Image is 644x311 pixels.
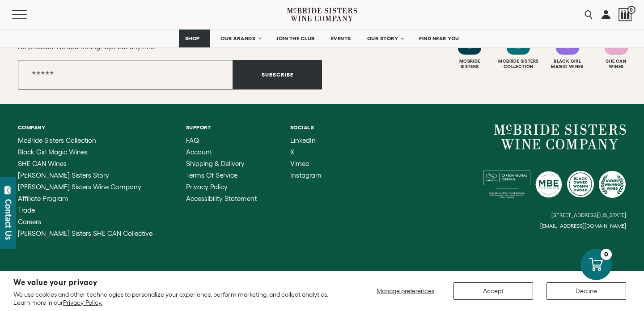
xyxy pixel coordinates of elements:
[290,172,322,179] a: Instagram
[186,195,257,202] span: Accessibility Statement
[18,230,153,237] a: McBride Sisters SHE CAN Collective
[18,160,153,167] a: SHE CAN Wines
[18,171,109,179] span: [PERSON_NAME] Sisters Story
[290,160,322,167] a: Vimeo
[186,137,257,144] a: FAQ
[18,206,35,214] span: Trade
[18,183,153,191] a: McBride Sisters Wine Company
[601,249,612,260] div: 0
[627,6,636,14] span: 0
[290,149,322,156] a: X
[186,171,237,179] span: Terms of Service
[331,35,351,42] span: EVENTS
[290,136,316,144] span: LinkedIn
[290,148,294,156] span: X
[186,183,257,191] a: Privacy Policy
[361,30,409,47] a: OUR STORY
[446,31,493,69] a: Follow McBride Sisters on Instagram McbrideSisters
[290,137,322,144] a: LinkedIn
[419,35,459,42] span: FIND NEAR YOU
[18,148,88,156] span: Black Girl Magic Wines
[271,30,321,47] a: JOIN THE CLUB
[18,183,141,191] span: [PERSON_NAME] Sisters Wine Company
[593,59,640,69] div: She Can Wines
[547,282,626,300] button: Decline
[18,207,153,214] a: Trade
[544,31,591,69] a: Follow Black Girl Magic Wines on Instagram Black GirlMagic Wines
[13,290,340,307] p: We use cookies and other technologies to personalize your experience, perform marketing, and coll...
[186,160,257,167] a: Shipping & Delivery
[18,160,67,167] span: SHE CAN Wines
[593,31,640,69] a: Follow SHE CAN Wines on Instagram She CanWines
[371,282,440,300] button: Manage preferences
[494,124,626,149] a: McBride Sisters Wine Company
[18,172,153,179] a: McBride Sisters Story
[18,149,153,156] a: Black Girl Magic Wines
[377,287,434,294] span: Manage preferences
[18,60,233,89] input: Email
[18,218,41,226] span: Careers
[290,160,309,167] span: Vimeo
[186,160,245,167] span: Shipping & Delivery
[185,35,200,42] span: SHOP
[220,35,255,42] span: OUR BRANDS
[18,230,153,237] span: [PERSON_NAME] Sisters SHE CAN Collective
[4,199,13,240] div: Contact Us
[544,59,591,69] div: Black Girl Magic Wines
[551,212,626,218] small: [STREET_ADDRESS][US_STATE]
[186,149,257,156] a: Account
[215,30,266,47] a: OUR BRANDS
[18,195,153,202] a: Affiliate Program
[186,148,212,156] span: Account
[453,282,533,300] button: Accept
[179,30,210,47] a: SHOP
[13,279,340,286] h2: We value your privacy
[18,137,153,144] a: McBride Sisters Collection
[186,183,228,191] span: Privacy Policy
[325,30,357,47] a: EVENTS
[540,223,626,229] small: [EMAIL_ADDRESS][DOMAIN_NAME]
[186,136,199,144] span: FAQ
[367,35,398,42] span: OUR STORY
[276,35,315,42] span: JOIN THE CLUB
[12,10,44,19] button: Mobile Menu Trigger
[18,136,96,144] span: McBride Sisters Collection
[290,171,322,179] span: Instagram
[63,299,102,306] a: Privacy Policy.
[495,59,542,69] div: Mcbride Sisters Collection
[446,59,493,69] div: Mcbride Sisters
[18,218,153,226] a: Careers
[186,195,257,202] a: Accessibility Statement
[18,195,68,202] span: Affiliate Program
[233,60,322,89] button: Subscribe
[186,172,257,179] a: Terms of Service
[495,31,542,69] a: Follow McBride Sisters Collection on Instagram Mcbride SistersCollection
[413,30,465,47] a: FIND NEAR YOU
